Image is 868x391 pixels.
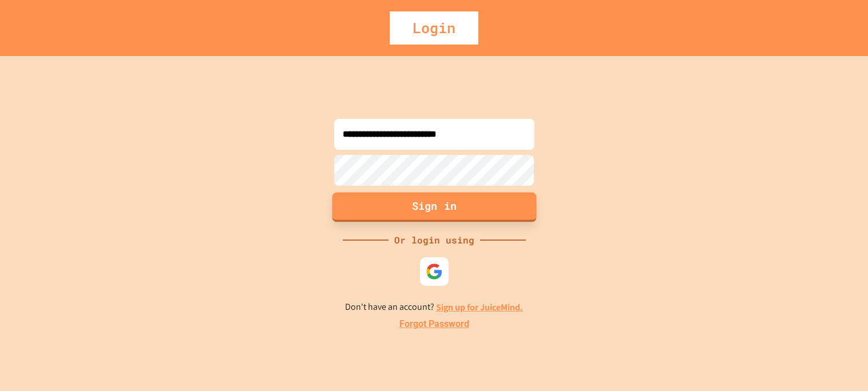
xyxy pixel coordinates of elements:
a: Forgot Password [399,317,469,331]
img: google-icon.svg [426,263,443,280]
div: Or login using [389,233,480,247]
p: Don't have an account? [345,300,523,314]
button: Sign in [332,192,536,222]
div: Login [390,11,478,45]
a: Sign up for JuiceMind. [436,301,523,313]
